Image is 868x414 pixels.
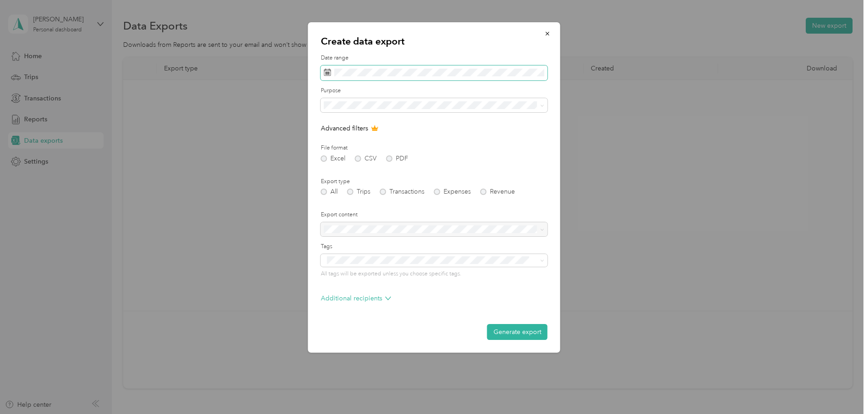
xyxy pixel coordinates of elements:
p: All tags will be exported unless you choose specific tags. [321,270,548,278]
label: Tags [321,243,548,251]
label: Export content [321,211,548,219]
p: Advanced filters [321,124,548,133]
iframe: Everlance-gr Chat Button Frame [817,363,868,414]
label: Purpose [321,87,548,95]
label: Export type [321,178,548,186]
label: File format [321,144,548,152]
p: Additional recipients [321,294,391,303]
button: Generate export [487,324,548,340]
p: Create data export [321,35,548,48]
label: Date range [321,54,548,62]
